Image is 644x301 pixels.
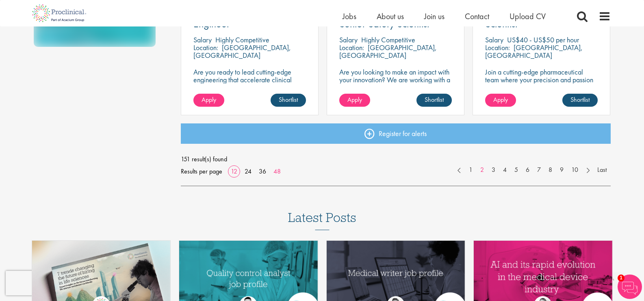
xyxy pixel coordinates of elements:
p: Are you looking to make an impact with your innovation? We are working with a well-established ph... [339,68,452,107]
p: [GEOGRAPHIC_DATA], [GEOGRAPHIC_DATA] [485,43,583,60]
a: Associate Safety Director & Senior Safety Scientist [339,9,452,29]
img: Chatbot [618,275,642,299]
a: Senior System Test Engineer [193,9,306,29]
a: 1 [465,165,477,175]
a: 6 [522,165,533,175]
a: 4 [499,165,511,175]
a: Contact [465,11,489,22]
span: Location: [339,43,364,52]
a: 5 [510,165,522,175]
a: 2 [476,165,488,175]
span: 1 [618,275,624,281]
p: Join a cutting-edge pharmaceutical team where your precision and passion for science will help sh... [485,68,598,99]
a: 24 [242,167,254,176]
a: Join us [424,11,445,22]
a: Apply [485,94,516,107]
a: Shortlist [271,94,306,107]
a: Last [593,165,611,175]
a: Upload CV [510,11,546,22]
span: Salary [339,35,358,44]
p: Are you ready to lead cutting-edge engineering that accelerate clinical breakthroughs in biotech? [193,68,306,91]
iframe: reCAPTCHA [6,271,110,295]
span: Location: [193,43,218,52]
a: Apply [339,94,370,107]
a: In-Vitro Senior Associate Scientist [485,9,598,29]
a: Shortlist [562,94,598,107]
span: Apply [202,95,216,104]
a: Shortlist [416,94,452,107]
p: Highly Competitive [215,35,269,44]
a: 8 [544,165,556,175]
a: About us [377,11,404,22]
span: 151 result(s) found [181,153,611,165]
span: Location: [485,43,510,52]
a: 7 [533,165,545,175]
a: 12 [228,167,240,176]
a: Register for alerts [181,123,611,144]
a: 48 [271,167,284,176]
h3: Latest Posts [288,211,356,230]
p: [GEOGRAPHIC_DATA], [GEOGRAPHIC_DATA] [193,43,291,60]
a: 36 [256,167,269,176]
p: Highly Competitive [361,35,415,44]
a: 3 [488,165,499,175]
p: US$40 - US$50 per hour [507,35,579,44]
p: [GEOGRAPHIC_DATA], [GEOGRAPHIC_DATA] [339,43,437,60]
span: Salary [485,35,503,44]
span: Results per page [181,165,222,178]
a: 9 [556,165,568,175]
a: 10 [567,165,582,175]
span: Apply [347,95,362,104]
span: Salary [193,35,212,44]
a: Jobs [343,11,356,22]
span: Apply [493,95,508,104]
a: Apply [193,94,224,107]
